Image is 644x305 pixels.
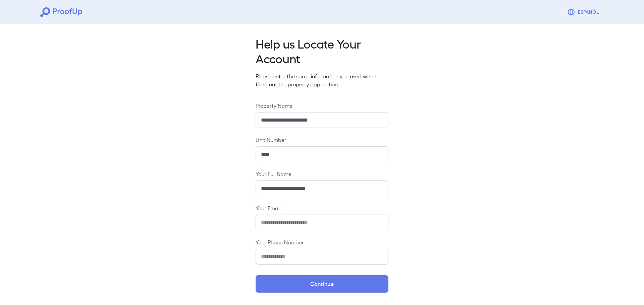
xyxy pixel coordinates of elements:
h2: Help us Locate Your Account [256,36,388,66]
button: Espanõl [565,5,604,19]
label: Property Name [256,102,388,109]
label: Your Email [256,204,388,212]
p: Please enter the same information you used when filling out the property application. [256,72,388,88]
label: Your Full Name [256,170,388,178]
button: Continue [256,275,388,293]
label: Your Phone Number [256,238,388,246]
label: Unit Number [256,136,388,144]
